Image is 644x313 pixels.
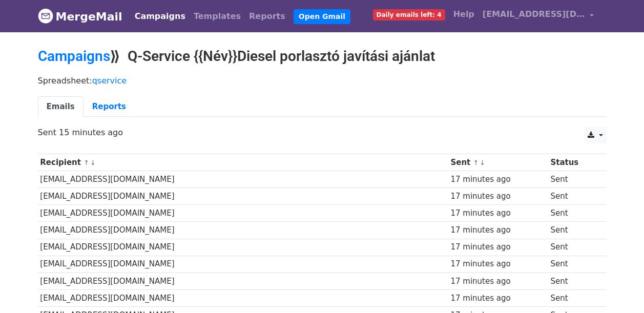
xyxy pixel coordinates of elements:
td: Sent [548,273,599,289]
a: qservice [92,76,127,86]
h2: ⟫ Q-Service {{Név}}Diesel porlasztó javítási ajánlat [38,48,607,65]
a: Open Gmail [294,9,350,24]
td: [EMAIL_ADDRESS][DOMAIN_NAME] [38,205,448,222]
th: Sent [448,154,548,171]
a: ↓ [90,159,96,166]
td: [EMAIL_ADDRESS][DOMAIN_NAME] [38,239,448,256]
a: Help [449,4,479,25]
div: 17 minutes ago [450,276,545,287]
a: ↑ [473,159,479,166]
td: [EMAIL_ADDRESS][DOMAIN_NAME] [38,256,448,273]
td: [EMAIL_ADDRESS][DOMAIN_NAME] [38,222,448,239]
a: Reports [84,96,135,117]
td: Sent [548,256,599,273]
a: Daily emails left: 4 [369,4,449,25]
p: Spreadsheet: [38,75,607,86]
td: [EMAIL_ADDRESS][DOMAIN_NAME] [38,188,448,205]
td: Sent [548,222,599,239]
div: 17 minutes ago [450,191,545,202]
th: Recipient [38,154,448,171]
a: Reports [245,6,289,27]
td: Sent [548,239,599,256]
div: 17 minutes ago [450,293,545,304]
td: [EMAIL_ADDRESS][DOMAIN_NAME] [38,289,448,306]
div: 17 minutes ago [450,207,545,219]
a: Templates [190,6,245,27]
span: [EMAIL_ADDRESS][DOMAIN_NAME] [483,8,585,20]
img: MergeMail logo [38,8,53,24]
td: [EMAIL_ADDRESS][DOMAIN_NAME] [38,171,448,188]
td: Sent [548,205,599,222]
span: Daily emails left: 4 [373,9,445,20]
a: [EMAIL_ADDRESS][DOMAIN_NAME] [479,4,598,28]
div: 17 minutes ago [450,174,545,185]
a: Campaigns [38,48,110,65]
a: Campaigns [131,6,190,27]
div: 17 minutes ago [450,258,545,270]
div: 17 minutes ago [450,241,545,253]
a: MergeMail [38,6,122,27]
a: Emails [38,96,84,117]
div: 17 minutes ago [450,224,545,236]
td: Sent [548,171,599,188]
a: ↓ [480,159,485,166]
td: [EMAIL_ADDRESS][DOMAIN_NAME] [38,273,448,289]
td: Sent [548,289,599,306]
td: Sent [548,188,599,205]
th: Status [548,154,599,171]
a: ↑ [84,159,89,166]
p: Sent 15 minutes ago [38,127,607,138]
